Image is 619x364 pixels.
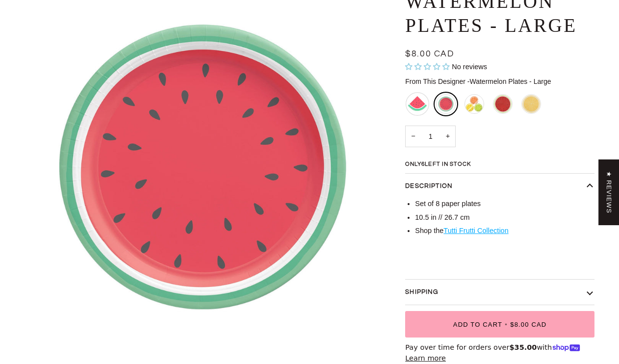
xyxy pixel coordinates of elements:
div: Click to open Judge.me floating reviews tab [598,159,619,225]
li: Watermelon Slice Napkins [405,92,430,116]
li: 10.5 in // 26.7 cm [415,212,594,223]
span: $8.00 CAD [510,321,546,328]
li: Assorted Citrus Plates - Small - Sold Out [462,92,487,116]
span: 6 [421,161,425,167]
span: Add to Cart [453,321,502,328]
li: Set of 8 paper plates [415,199,594,209]
span: Only left in stock [405,161,475,167]
span: From This Designer [405,78,465,85]
a: Tutti Frutti Collection [443,227,508,234]
button: Increase quantity [440,126,456,148]
span: • [502,321,510,328]
button: Add to Cart [405,311,594,338]
span: $8.00 CAD [405,50,454,58]
li: Watermelon Plates - Large [434,92,458,116]
button: Shipping [405,280,594,305]
li: Shop the [415,226,594,236]
button: Decrease quantity [405,126,421,148]
button: Description [405,174,594,199]
li: Embroidered Watermelon Placemat [490,92,515,116]
span: - [467,78,470,85]
input: Quantity [405,126,456,148]
span: Watermelon Plates - Large [467,78,551,85]
li: Embroidered Lemon Placemat [519,92,543,116]
span: No reviews [452,63,487,71]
